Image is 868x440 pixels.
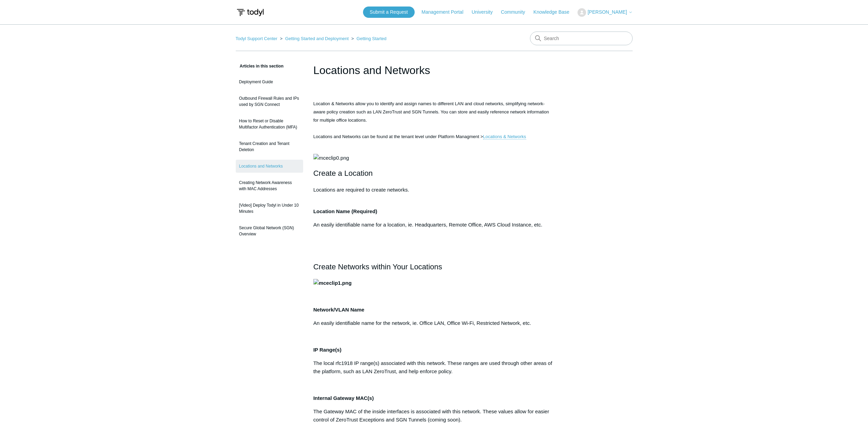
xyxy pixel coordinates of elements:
a: Deployment Guide [236,75,303,88]
a: Outbound Firewall Rules and IPs used by SGN Connect [236,92,303,111]
a: [Video] Deploy Todyl in Under 10 Minutes [236,199,303,218]
strong: IP Range(s) [313,347,341,353]
a: How to Reset or Disable Multifactor Authentication (MFA) [236,114,303,134]
p: The Gateway MAC of the inside interfaces is associated with this network. These values allow for ... [313,407,555,424]
img: mceclip0.png [313,154,349,162]
img: mceclip1.png [313,279,352,287]
p: An easily identifiable name for the network, ie. Office LAN, Office Wi-Fi, Restricted Network, etc. [313,319,555,327]
a: Submit a Request [363,7,415,18]
a: Tenant Creation and Tenant Deletion [236,137,303,156]
p: An easily identifiable name for a location, ie. Headquarters, Remote Office, AWS Cloud Instance, ... [313,221,555,229]
img: Todyl Support Center Help Center home page [236,6,265,19]
a: University [471,9,499,16]
li: Getting Started [350,36,387,41]
li: Todyl Support Center [236,36,279,41]
p: Locations are required to create networks. [313,186,555,194]
span: Articles in this section [236,64,284,69]
li: Getting Started and Deployment [278,36,350,41]
p: The local rfc1918 IP range(s) associated with this network. These ranges are used through other a... [313,359,555,376]
a: Locations and Networks [236,160,303,173]
a: Todyl Support Center [236,36,277,41]
a: Getting Started [357,36,386,41]
a: Secure Global Network (SGN) Overview [236,221,303,241]
a: Management Portal [422,9,470,16]
strong: Internal Gateway MAC(s) [313,395,374,401]
strong: Location Name (Required) [313,208,377,214]
a: Knowledge Base [533,9,576,16]
a: Getting Started and Deployment [285,36,349,41]
span: [PERSON_NAME] [587,9,627,15]
h1: Locations and Networks [313,62,555,78]
input: Search [530,32,633,45]
a: Locations & Networks [483,134,526,139]
h2: Create a Location [313,167,555,179]
button: [PERSON_NAME] [578,8,632,17]
a: Creating Network Awareness with MAC Addresses [236,176,303,195]
strong: Network/VLAN Name [313,307,364,313]
h2: Create Networks within Your Locations [313,261,555,273]
span: Location & Networks allow you to identify and assign names to different LAN and cloud networks, s... [313,101,549,139]
a: Community [501,9,532,16]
